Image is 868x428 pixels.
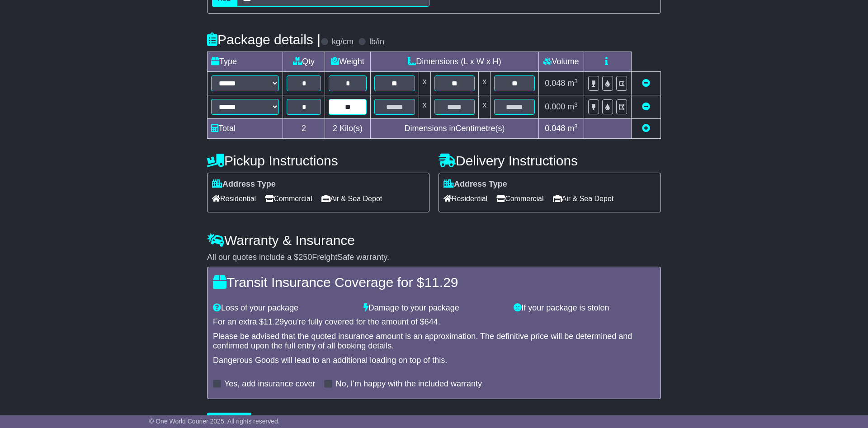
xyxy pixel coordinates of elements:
[642,102,650,111] a: Remove this item
[479,95,491,119] td: x
[325,52,371,72] td: Weight
[642,79,650,88] a: Remove this item
[283,119,325,139] td: 2
[574,101,578,108] sup: 3
[265,192,312,206] span: Commercial
[424,275,458,290] span: 11.29
[419,72,430,95] td: x
[149,418,280,425] span: © One World Courier 2025. All rights reserved.
[369,37,384,47] label: lb/in
[213,332,655,351] div: Please be advised that the quoted insurance amount is an approximation. The definitive price will...
[574,123,578,130] sup: 3
[496,192,543,206] span: Commercial
[335,379,482,389] label: No, I'm happy with the included warranty
[370,119,538,139] td: Dimensions in Centimetre(s)
[207,233,661,248] h4: Warranty & Insurance
[567,79,578,88] span: m
[283,52,325,72] td: Qty
[642,124,650,133] a: Add new item
[574,78,578,85] sup: 3
[370,52,538,72] td: Dimensions (L x W x H)
[207,153,429,168] h4: Pickup Instructions
[443,179,507,189] label: Address Type
[224,379,315,389] label: Yes, add insurance cover
[439,153,661,168] h4: Delivery Instructions
[545,124,565,133] span: 0.048
[208,119,283,139] td: Total
[298,253,312,262] span: 250
[419,95,430,119] td: x
[553,192,614,206] span: Air & Sea Depot
[208,303,359,313] div: Loss of your package
[264,317,284,326] span: 11.29
[332,37,354,47] label: kg/cm
[212,179,276,189] label: Address Type
[479,72,491,95] td: x
[538,52,584,72] td: Volume
[333,124,337,133] span: 2
[545,79,565,88] span: 0.048
[207,253,661,263] div: All our quotes include a $ FreightSafe warranty.
[509,303,660,313] div: If your package is stolen
[213,317,655,327] div: For an extra $ you're fully covered for the amount of $ .
[208,52,283,72] td: Type
[207,32,321,47] h4: Package details |
[325,119,371,139] td: Kilo(s)
[567,124,578,133] span: m
[545,102,565,111] span: 0.000
[321,192,382,206] span: Air & Sea Depot
[567,102,578,111] span: m
[359,303,509,313] div: Damage to your package
[425,317,438,326] span: 644
[213,275,655,290] h4: Transit Insurance Coverage for $
[213,356,655,366] div: Dangerous Goods will lead to an additional loading on top of this.
[443,192,487,206] span: Residential
[212,192,256,206] span: Residential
